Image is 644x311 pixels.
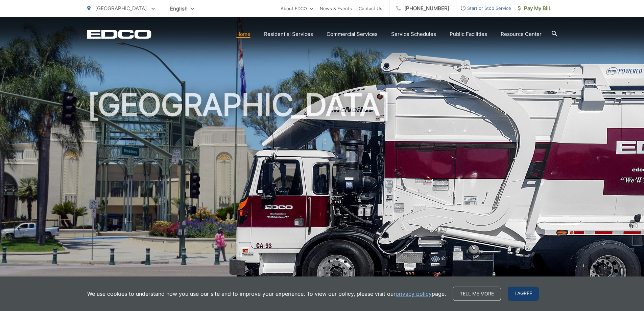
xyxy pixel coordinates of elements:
[281,4,313,13] a: About EDCO
[87,88,557,302] h1: [GEOGRAPHIC_DATA]
[327,30,378,38] a: Commercial Services
[95,5,147,12] span: [GEOGRAPHIC_DATA]
[450,30,487,38] a: Public Facilities
[518,4,550,13] span: Pay My Bill
[236,30,251,38] a: Home
[264,30,313,38] a: Residential Services
[396,290,432,298] a: privacy policy
[320,4,352,13] a: News & Events
[453,287,501,301] a: Tell me more
[359,4,382,13] a: Contact Us
[501,30,542,38] a: Resource Center
[391,30,436,38] a: Service Schedules
[87,290,446,298] p: We use cookies to understand how you use our site and to improve your experience. To view our pol...
[165,3,199,15] span: English
[87,29,151,39] a: EDCD logo. Return to the homepage.
[508,287,539,301] span: I agree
